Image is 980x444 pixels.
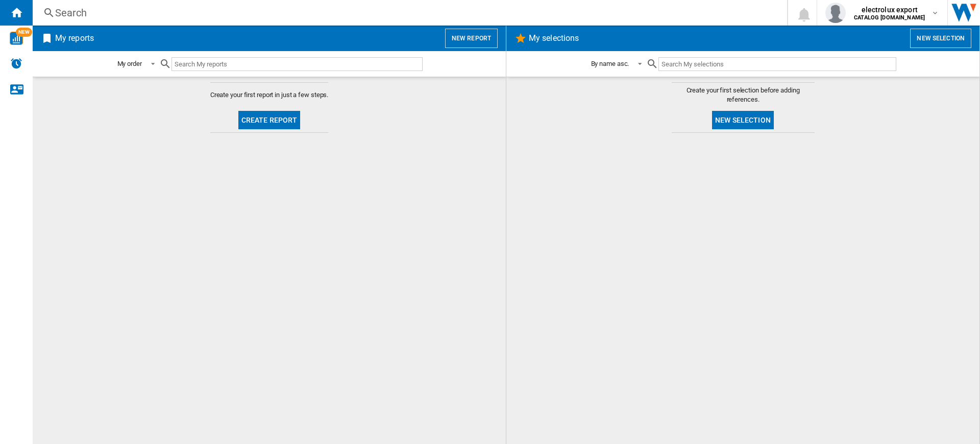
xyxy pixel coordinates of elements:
input: Search My selections [658,57,896,71]
button: Create report [238,111,301,129]
span: Create your first report in just a few steps. [210,90,329,100]
span: Create your first selection before adding references. [672,86,815,104]
span: electrolux export [854,5,925,15]
img: profile.jpg [825,3,846,23]
button: New selection [910,29,971,48]
button: New report [445,29,498,48]
div: Search [55,6,761,20]
h2: My selections [527,29,581,48]
b: CATALOG [DOMAIN_NAME] [854,14,925,21]
span: NEW [16,28,32,37]
div: My order [117,60,142,67]
button: New selection [712,111,774,129]
img: wise-card.svg [10,32,23,45]
h2: My reports [53,29,96,48]
div: By name asc. [591,60,629,67]
input: Search My reports [171,57,423,71]
img: alerts-logo.svg [10,57,22,69]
